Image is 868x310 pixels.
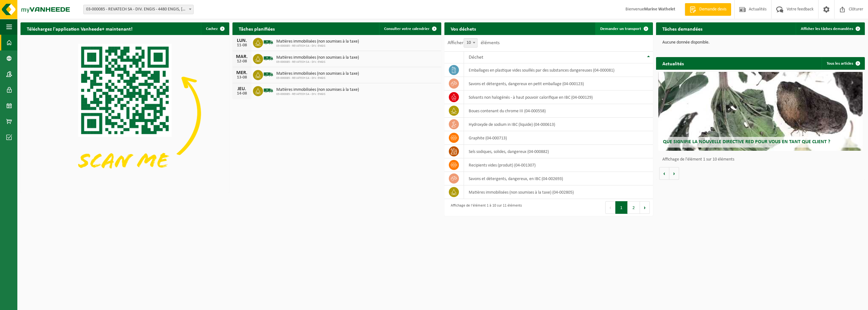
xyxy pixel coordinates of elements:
[644,7,675,12] strong: Marine Wathelet
[469,55,483,60] span: Déchet
[276,71,359,76] span: Matières immobilisées (non soumises à la taxe)
[605,201,615,214] button: Previous
[276,92,359,96] span: 03-000085 - REVATECH SA - DIV. ENGIS
[464,38,477,47] span: 10
[83,5,194,14] span: 03-000085 - REVATECH SA - DIV. ENGIS - 4480 ENGIS, RUE DU PARC INDUSTRIEL 2
[628,201,640,214] button: 2
[236,91,248,96] div: 14-08
[464,91,653,104] td: solvants non halogénés - à haut pouvoir calorifique en IBC (04-000129)
[663,139,830,144] span: Que signifie la nouvelle directive RED pour vous en tant que client ?
[263,85,274,96] img: BL-SO-LV
[659,167,669,180] button: Vorige
[640,201,650,214] button: Next
[662,40,859,45] p: Aucune donnée disponible.
[796,22,864,35] a: Afficher les tâches demandées
[206,27,218,31] span: Cachez
[263,53,274,64] img: BL-SO-LV
[464,185,653,199] td: matières immobilisées (non soumises à la taxe) (04-002805)
[669,167,679,180] button: Volgende
[21,35,229,191] img: Download de VHEPlus App
[464,131,653,145] td: graphite (04-000713)
[464,118,653,131] td: hydroxyde de sodium in IBC (liquide) (04-000613)
[464,63,653,77] td: emballages en plastique vides souillés par des substances dangereuses (04-000081)
[276,87,359,92] span: Matières immobilisées (non soumises à la taxe)
[21,22,139,35] h2: Téléchargez l'application Vanheede+ maintenant!
[276,76,359,80] span: 03-000085 - REVATECH SA - DIV. ENGIS
[448,201,522,214] div: Affichage de l'élément 1 à 10 sur 11 éléments
[658,72,863,151] a: Que signifie la nouvelle directive RED pour vous en tant que client ?
[444,22,482,35] h2: Vos déchets
[662,157,862,162] p: Affichage de l'élément 1 sur 10 éléments
[464,145,653,158] td: sels sodiques, solides, dangereux (04-000882)
[822,57,864,70] a: Tous les articles
[464,77,653,91] td: savons et détergents, dangereux en petit emballage (04-000123)
[236,38,248,43] div: LUN.
[698,6,728,13] span: Demande devis
[232,22,281,35] h2: Tâches planifiées
[801,27,853,31] span: Afficher les tâches demandées
[595,22,652,35] a: Demander un transport
[464,158,653,172] td: recipients vides (produit) (04-001307)
[615,201,628,214] button: 1
[84,5,193,14] span: 03-000085 - REVATECH SA - DIV. ENGIS - 4480 ENGIS, RUE DU PARC INDUSTRIEL 2
[448,40,500,45] label: Afficher éléments
[236,59,248,64] div: 12-08
[236,86,248,91] div: JEU.
[656,22,709,35] h2: Tâches demandées
[236,75,248,80] div: 13-08
[263,37,274,48] img: BL-SO-LV
[464,104,653,118] td: boues contenant du chrome III (04-000558)
[276,39,359,44] span: Matières immobilisées (non soumises à la taxe)
[600,27,641,31] span: Demander un transport
[236,54,248,59] div: MAR.
[685,3,731,16] a: Demande devis
[464,38,478,48] span: 10
[236,43,248,48] div: 11-08
[656,57,690,69] h2: Actualités
[201,22,229,35] button: Cachez
[276,55,359,60] span: Matières immobilisées (non soumises à la taxe)
[379,22,441,35] a: Consulter votre calendrier
[276,44,359,48] span: 03-000085 - REVATECH SA - DIV. ENGIS
[263,69,274,80] img: BL-SO-LV
[464,172,653,185] td: Savons et détergents, dangereux, en IBC (04-002693)
[236,70,248,75] div: MER.
[276,60,359,64] span: 03-000085 - REVATECH SA - DIV. ENGIS
[384,27,430,31] span: Consulter votre calendrier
